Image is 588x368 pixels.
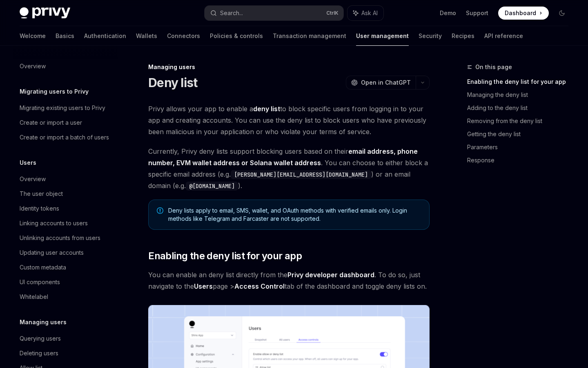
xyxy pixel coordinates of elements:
div: Migrating existing users to Privy [20,103,105,113]
span: Dashboard [505,9,536,17]
strong: deny list [253,105,280,113]
a: Security [419,26,442,46]
a: Enabling the deny list for your app [467,75,575,88]
h1: Deny list [148,75,197,90]
div: Overview [20,61,46,71]
code: [PERSON_NAME][EMAIL_ADDRESS][DOMAIN_NAME] [231,170,371,179]
a: Access Control [234,282,285,291]
a: UI components [13,275,118,289]
code: @[DOMAIN_NAME] [186,182,238,191]
div: Create or import a batch of users [20,132,109,142]
a: Overview [13,59,118,74]
a: API reference [484,26,523,46]
div: UI components [20,277,60,287]
h5: Migrating users to Privy [20,87,89,96]
a: Create or import a batch of users [13,130,118,145]
a: Parameters [467,141,575,154]
span: Deny lists apply to email, SMS, wallet, and OAuth methods with verified emails only. Login method... [168,206,421,223]
a: Create or import a user [13,115,118,130]
div: Identity tokens [20,204,59,213]
button: Toggle dark mode [555,7,568,20]
button: Ask AI [347,6,383,20]
div: Unlinking accounts from users [20,233,100,243]
a: Whitelabel [13,289,118,304]
h5: Managing users [20,317,67,327]
a: Demo [440,9,456,17]
button: Open in ChatGPT [346,76,416,90]
img: dark logo [20,7,70,19]
a: Recipes [452,26,474,46]
div: Managing users [148,63,430,71]
span: Privy allows your app to enable a to block specific users from logging in to your app and creatin... [148,103,430,137]
a: Updating user accounts [13,245,118,260]
div: Linking accounts to users [20,218,88,228]
div: Updating user accounts [20,248,84,258]
a: Custom metadata [13,260,118,275]
div: Whitelabel [20,292,48,302]
a: The user object [13,186,118,201]
div: Overview [20,174,46,184]
a: Privy developer dashboard [287,271,374,279]
span: On this page [475,62,512,72]
a: Managing the deny list [467,88,575,101]
a: Overview [13,172,118,186]
span: You can enable an deny list directly from the . To do so, just navigate to the page > tab of the ... [148,269,430,292]
div: Search... [220,8,243,18]
a: Basics [56,26,74,46]
div: The user object [20,189,63,199]
a: Connectors [167,26,200,46]
a: Querying users [13,331,118,346]
button: Search...CtrlK [205,6,343,20]
div: Create or import a user [20,118,82,128]
a: Wallets [136,26,157,46]
span: Ask AI [361,9,378,17]
strong: Users [194,282,213,290]
a: Linking accounts to users [13,216,118,231]
div: Deleting users [20,348,58,358]
svg: Note [157,207,163,214]
a: Adding to the deny list [467,101,575,114]
a: Dashboard [498,7,549,20]
a: Welcome [20,26,46,46]
a: Identity tokens [13,201,118,216]
a: Transaction management [273,26,346,46]
a: Getting the deny list [467,128,575,141]
div: Querying users [20,334,61,343]
span: Enabling the deny list for your app [148,249,302,263]
a: Unlinking accounts from users [13,231,118,245]
span: Open in ChatGPT [361,79,411,87]
span: Ctrl K [326,10,339,16]
a: User management [356,26,409,46]
a: Support [466,9,488,17]
a: Migrating existing users to Privy [13,101,118,115]
a: Response [467,154,575,167]
span: Currently, Privy deny lists support blocking users based on their . You can choose to either bloc... [148,146,430,191]
a: Removing from the deny list [467,114,575,128]
a: Deleting users [13,346,118,361]
a: Policies & controls [210,26,263,46]
h5: Users [20,158,36,168]
div: Custom metadata [20,263,66,272]
a: Authentication [84,26,126,46]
